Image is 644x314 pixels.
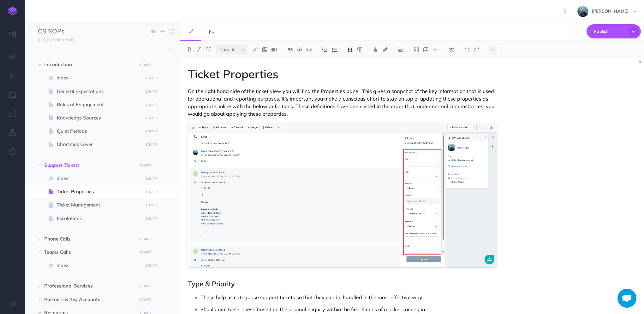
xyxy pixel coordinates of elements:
small: DRAFT [146,177,157,181]
small: DRAFT [146,129,157,133]
button: Publish [587,24,641,38]
span: Partners & Key Accounts [44,296,134,303]
img: Add video button [271,47,277,52]
small: DRAFT [146,103,157,107]
button: DRAFT [138,249,153,256]
p: These help us categorise support tickets so that they can be handled in the most effective way. [200,293,497,302]
span: Publish [594,26,625,36]
small: DRAFT [140,237,151,241]
span: Index [57,175,142,182]
small: [URL][DOMAIN_NAME] [38,38,74,42]
span: Teams Calls [44,248,134,256]
span: Quiet Periods [57,127,142,135]
img: Italic button [196,47,202,52]
small: DRAFT [146,142,157,147]
small: DRAFT [140,284,151,288]
input: Search [38,44,165,55]
small: DRAFT [146,190,157,194]
small: DRAFT [146,90,157,94]
small: DRAFT [140,250,151,254]
button: DRAFT [138,61,153,68]
img: Callout dropdown menu button [432,47,438,52]
img: eWdq9e5TlKSAHTbVD5Kn.png [188,123,497,268]
img: Undo [464,47,470,52]
p: On the right hand side of the ticket view you will find the Properties panel. This gives a snapsh... [188,87,497,118]
span: Ticket Management [57,201,142,209]
span: Support Tickets [44,161,134,169]
span: Phone Calls [44,235,134,243]
img: Inline code button [306,47,312,52]
h1: Ticket Properties [188,68,497,80]
button: DRAFT [138,162,153,169]
img: Paragraph button [357,47,362,52]
button: DRAFT [144,101,160,108]
span: Introduction [44,61,134,68]
button: DRAFT [144,201,160,209]
small: DRAFT [146,264,157,268]
img: Text color button [373,47,378,52]
img: Link button [253,47,258,52]
span: [PERSON_NAME] [588,8,632,14]
button: DRAFT [144,128,160,135]
button: DRAFT [144,88,160,95]
button: DRAFT [144,188,160,195]
button: DRAFT [144,114,160,122]
button: DRAFT [138,296,153,303]
img: logo-mark.svg [8,7,17,15]
img: Headings dropdown button [347,47,353,52]
img: Unordered list button [331,47,337,52]
button: DRAFT [138,282,153,290]
img: 925838e575eb33ea1a1ca055db7b09b0.jpg [577,6,588,17]
div: Open chat [617,289,636,308]
p: Should aim to set these based on the original enquiry within the first 5 mins of a ticket coming in. [200,305,497,314]
span: Ticket Properties [57,188,142,195]
span: Professional Services [44,282,134,290]
img: Text background color button [382,47,388,52]
img: Create table button [423,47,429,52]
img: Blockquote button [287,47,293,52]
a: [URL][DOMAIN_NAME] [25,36,80,43]
input: Documentation Name [38,27,112,36]
small: DRAFT [146,76,157,80]
small: DRAFT [146,203,157,207]
span: Escalations [57,215,142,222]
span: Rules of Engagement [57,101,142,108]
small: DRAFT [140,163,151,167]
small: DRAFT [146,116,157,120]
button: DRAFT [144,175,160,182]
img: Add image button [262,47,268,52]
button: DRAFT [144,215,160,222]
button: DRAFT [144,141,160,148]
small: DRAFT [140,298,151,302]
img: Bold button [187,47,192,52]
h2: Type & Priority [188,280,497,288]
span: Christmas Cover [57,141,142,148]
button: DRAFT [144,74,160,82]
button: DRAFT [138,235,153,243]
button: DRAFT [144,262,160,269]
img: Clear styles button [448,47,454,52]
small: DRAFT [140,63,151,67]
img: Underline button [206,47,211,52]
span: Index [57,262,142,269]
img: Code block button [297,47,302,52]
img: Redo [474,47,480,52]
span: General Expectations [57,88,142,95]
small: DRAFT [146,217,157,221]
span: Knowledge Sources [57,114,142,122]
img: Ordered list button [322,47,328,52]
img: Alignment dropdown menu button [398,47,403,52]
span: Index [57,74,142,82]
